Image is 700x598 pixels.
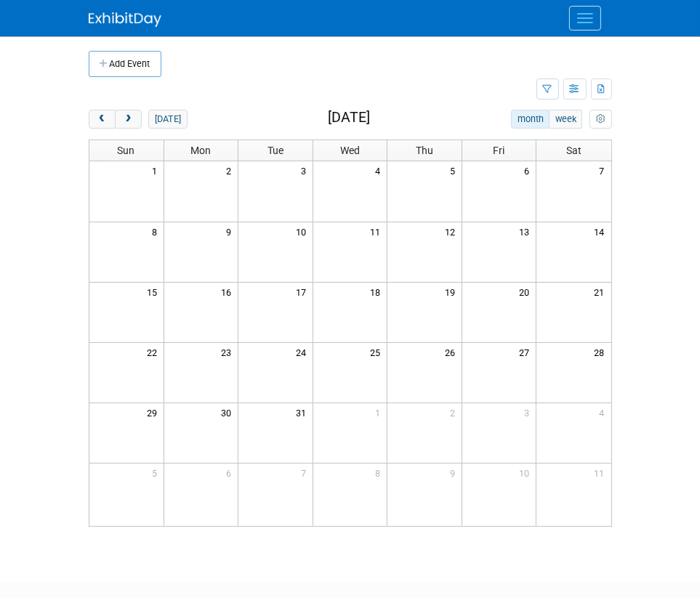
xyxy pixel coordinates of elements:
span: 10 [294,222,313,241]
span: 3 [299,161,313,179]
span: Thu [416,145,433,156]
span: 9 [225,222,238,241]
span: 14 [593,222,611,241]
span: 11 [593,464,611,482]
span: 22 [145,343,164,361]
span: 25 [369,343,387,361]
span: 2 [448,403,462,421]
span: Fri [494,145,505,156]
span: 3 [523,403,536,421]
span: 8 [374,464,387,482]
button: Add Event [89,51,161,77]
span: 11 [369,222,387,241]
span: 15 [145,283,164,301]
button: [DATE] [148,110,187,129]
span: 6 [225,464,238,482]
span: 7 [598,161,611,179]
button: week [549,110,582,129]
button: next [115,110,142,129]
span: 5 [448,161,462,179]
span: 10 [518,464,536,482]
span: 6 [523,161,536,179]
span: 16 [220,283,238,301]
h2: [DATE] [328,110,370,126]
span: 27 [518,343,536,361]
span: 1 [374,403,387,421]
span: 31 [294,403,313,421]
span: 18 [369,283,387,301]
span: 30 [220,403,238,421]
span: 4 [374,161,387,179]
span: 17 [294,283,313,301]
button: Menu [569,6,601,31]
span: 26 [443,343,462,361]
span: 1 [150,161,164,179]
span: 4 [598,403,611,421]
span: 29 [145,403,164,421]
span: 2 [225,161,238,179]
span: Tue [267,145,283,156]
span: 12 [443,222,462,241]
span: Sun [118,145,135,156]
span: 28 [593,343,611,361]
span: Sat [566,145,582,156]
span: 19 [443,283,462,301]
span: 20 [518,283,536,301]
span: 21 [593,283,611,301]
span: 8 [150,222,164,241]
span: 13 [518,222,536,241]
span: Wed [340,145,360,156]
button: month [511,110,550,129]
span: 5 [150,464,164,482]
button: prev [89,110,116,129]
span: 9 [448,464,462,482]
span: 24 [294,343,313,361]
span: Mon [190,145,211,156]
span: 7 [299,464,313,482]
span: 23 [220,343,238,361]
button: myCustomButton [590,110,611,129]
img: ExhibitDay [89,12,161,27]
i: Personalize Calendar [596,115,606,124]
